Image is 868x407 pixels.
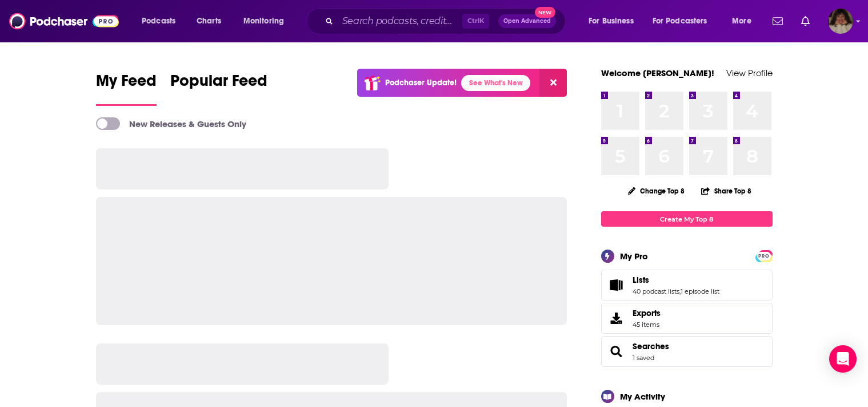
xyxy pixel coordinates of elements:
a: 1 saved [633,354,654,362]
p: Podchaser Update! [385,78,457,88]
a: Show notifications dropdown [797,11,814,31]
span: PRO [757,252,771,260]
a: Lists [605,277,628,293]
span: My Feed [96,71,157,97]
button: Open AdvancedNew [498,14,556,28]
a: New Releases & Guests Only [96,117,246,130]
a: Searches [633,341,669,351]
span: New [535,7,555,18]
span: Podcasts [142,13,175,29]
a: Charts [189,12,228,30]
span: Exports [633,308,661,318]
a: Show notifications dropdown [768,11,787,31]
span: Open Advanced [503,18,551,24]
span: More [732,13,751,29]
a: Lists [633,275,719,285]
span: Popular Feed [170,71,267,97]
button: Share Top 8 [701,180,752,202]
span: Charts [197,13,221,29]
a: 40 podcast lists [633,287,679,295]
a: 1 episode list [681,287,719,295]
a: Welcome [PERSON_NAME]! [601,68,714,78]
span: Ctrl K [462,14,489,29]
span: Lists [633,275,649,285]
a: My Feed [96,71,157,106]
a: Exports [601,303,773,334]
a: PRO [757,251,771,260]
img: User Profile [828,9,853,34]
button: open menu [724,12,766,30]
a: Searches [605,343,628,359]
button: Change Top 8 [621,184,692,198]
button: open menu [581,12,648,30]
div: Search podcasts, credits, & more... [317,8,577,34]
div: My Pro [620,251,648,262]
span: Searches [601,336,773,367]
a: Popular Feed [170,71,267,106]
button: open menu [235,12,299,30]
a: See What's New [461,75,530,91]
span: Lists [601,270,773,301]
span: 45 items [633,321,661,329]
a: View Profile [726,68,773,78]
span: Exports [605,310,628,326]
input: Search podcasts, credits, & more... [338,12,462,30]
div: Open Intercom Messenger [829,345,857,373]
span: , [679,287,681,295]
button: Show profile menu [828,9,853,34]
button: open menu [645,12,724,30]
img: Podchaser - Follow, Share and Rate Podcasts [9,10,119,32]
span: Logged in as angelport [828,9,853,34]
div: My Activity [620,391,665,402]
span: For Podcasters [653,13,707,29]
button: open menu [134,12,190,30]
span: Monitoring [243,13,284,29]
a: Create My Top 8 [601,211,773,227]
span: For Business [589,13,634,29]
